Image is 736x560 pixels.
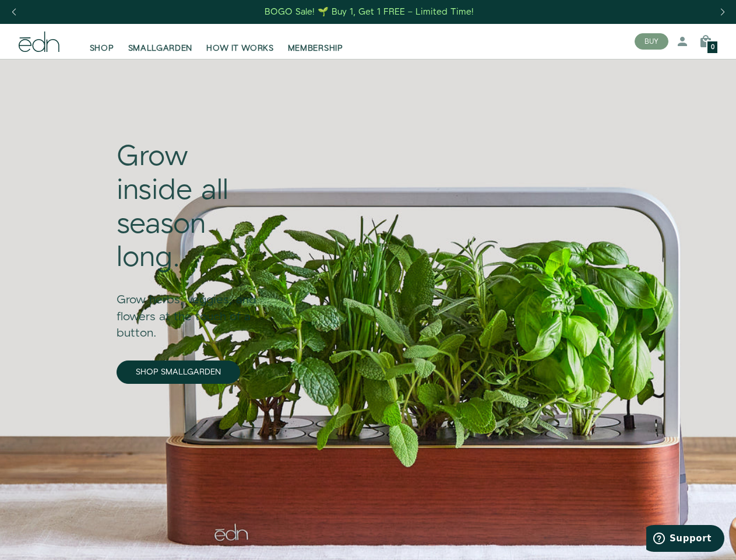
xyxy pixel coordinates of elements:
[263,3,475,21] a: BOGO Sale! 🌱 Buy 1, Get 1 FREE – Limited Time!
[117,141,269,275] div: Grow inside all season long.
[646,525,724,554] iframe: Opens a widget where you can find more information
[288,43,343,54] span: MEMBERSHIP
[281,29,350,54] a: MEMBERSHIP
[117,360,240,384] a: SHOP SMALLGARDEN
[83,29,121,54] a: SHOP
[90,43,114,54] span: SHOP
[206,43,273,54] span: HOW IT WORKS
[128,43,193,54] span: SMALLGARDEN
[265,6,474,18] div: BOGO Sale! 🌱 Buy 1, Get 1 FREE – Limited Time!
[635,33,668,50] button: BUY
[199,29,280,54] a: HOW IT WORKS
[117,275,269,342] div: Grow herbs, veggies, and flowers at the touch of a button.
[121,29,200,54] a: SMALLGARDEN
[711,44,714,51] span: 0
